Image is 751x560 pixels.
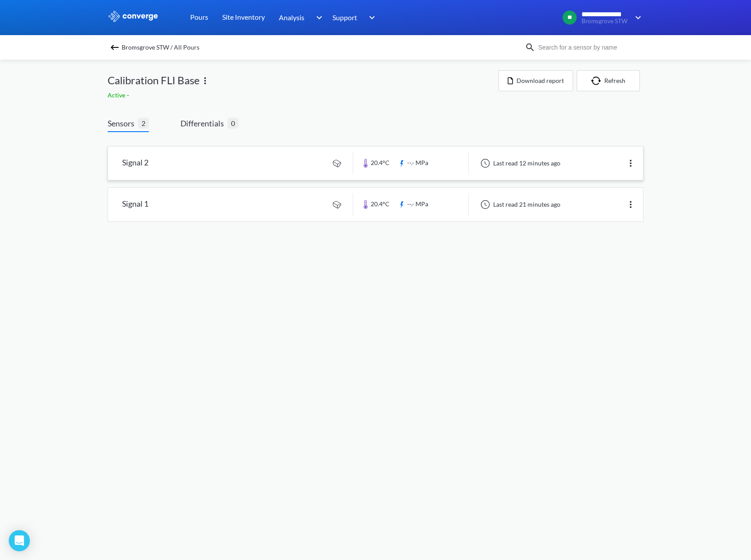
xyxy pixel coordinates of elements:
[122,41,199,54] span: Bromsgrove STW / All Pours
[625,199,636,210] img: more.svg
[108,117,138,129] span: Sensors
[127,91,131,99] span: -
[625,158,636,169] img: more.svg
[363,12,377,23] img: downArrow.svg
[279,12,304,23] span: Analysis
[591,76,604,85] img: icon-refresh.svg
[108,11,159,22] img: logo_ewhite.svg
[581,18,629,25] span: Bromsgrove STW
[109,42,120,53] img: backspace.svg
[508,77,513,84] img: icon-file.svg
[108,91,127,99] span: Active
[535,43,642,52] input: Search for a sensor by name
[200,75,210,86] img: more.svg
[332,12,357,23] span: Support
[227,118,238,129] span: 0
[577,70,640,91] button: Refresh
[498,70,573,91] button: Download report
[181,117,227,129] span: Differentials
[629,12,643,23] img: downArrow.svg
[525,42,535,53] img: icon-search.svg
[108,72,200,89] span: Calibration FLI Base
[311,12,325,23] img: downArrow.svg
[9,530,30,551] div: Open Intercom Messenger
[138,118,149,129] span: 2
